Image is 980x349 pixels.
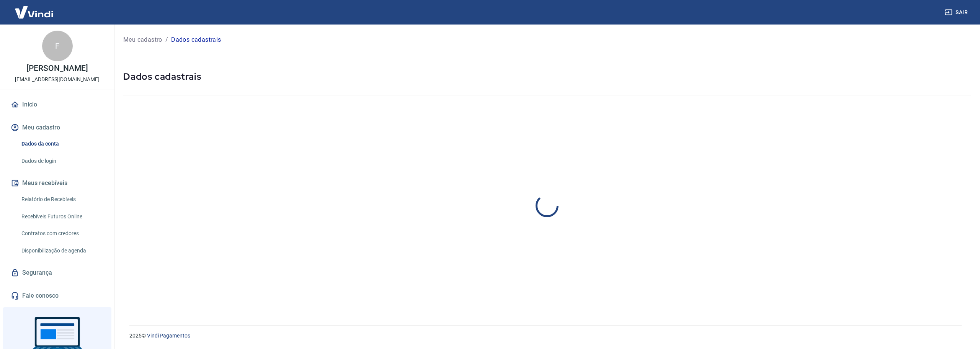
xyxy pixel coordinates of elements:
button: Sair [943,5,971,20]
button: Meu cadastro [9,119,105,136]
a: Fale conosco [9,287,105,304]
p: [PERSON_NAME] [26,64,88,72]
a: Início [9,96,105,113]
div: F [42,31,73,61]
a: Contratos com credores [18,226,105,241]
a: Dados da conta [18,136,105,152]
a: Meu cadastro [123,35,162,44]
a: Relatório de Recebíveis [18,192,105,207]
a: Dados de login [18,153,105,169]
img: Vindi [9,0,59,24]
a: Disponibilização de agenda [18,243,105,259]
a: Recebíveis Futuros Online [18,209,105,224]
button: Meus recebíveis [9,175,105,192]
h5: Dados cadastrais [123,70,971,83]
p: / [165,35,168,44]
p: [EMAIL_ADDRESS][DOMAIN_NAME] [15,75,100,84]
p: 2025 © [129,332,962,340]
a: Segurança [9,264,105,281]
a: Vindi Pagamentos [147,333,190,339]
p: Dados cadastrais [171,35,221,44]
